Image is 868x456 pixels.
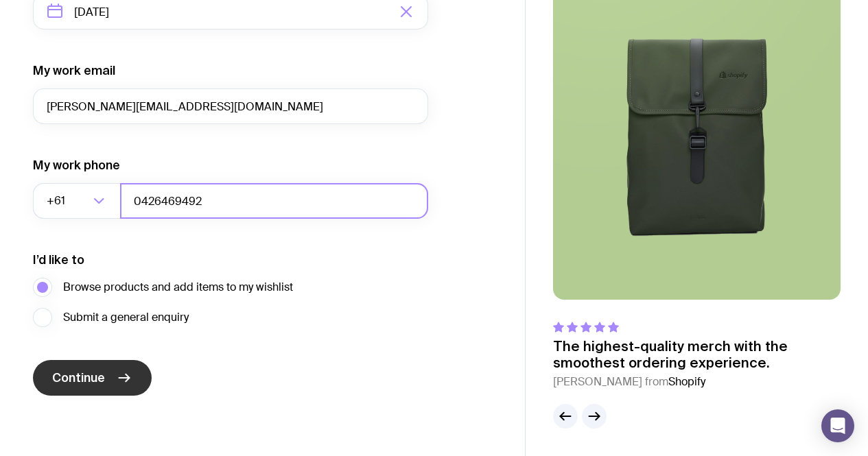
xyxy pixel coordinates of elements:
[33,88,428,124] input: you@email.com
[33,252,84,268] label: I’d like to
[553,338,841,371] p: The highest-quality merch with the smoothest ordering experience.
[120,183,428,219] input: 0400123456
[33,157,120,173] label: My work phone
[68,183,89,219] input: Search for option
[33,183,121,219] div: Search for option
[553,374,841,390] cite: [PERSON_NAME] from
[33,62,115,79] label: My work email
[33,360,152,396] button: Continue
[668,374,705,389] span: Shopify
[821,409,854,442] div: Open Intercom Messenger
[52,370,105,386] span: Continue
[47,183,68,219] span: +61
[63,279,293,296] span: Browse products and add items to my wishlist
[63,309,189,326] span: Submit a general enquiry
